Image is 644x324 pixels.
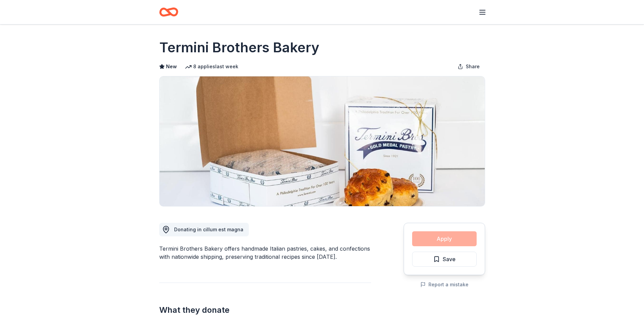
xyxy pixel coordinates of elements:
[185,62,238,71] div: 8 applies last week
[443,255,456,264] span: Save
[420,281,468,289] button: Report a mistake
[160,76,485,206] img: Image for Termini Brothers Bakery
[166,62,177,71] span: New
[159,4,178,20] a: Home
[159,305,371,316] h2: What they donate
[159,38,319,57] h1: Termini Brothers Bakery
[174,227,243,232] span: Donating in cillum est magna
[466,62,480,71] span: Share
[159,245,371,261] div: Termini Brothers Bakery offers handmade Italian pastries, cakes, and confections with nationwide ...
[452,60,485,73] button: Share
[412,252,477,267] button: Save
